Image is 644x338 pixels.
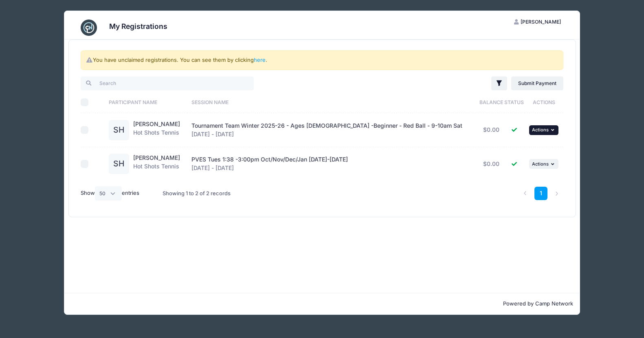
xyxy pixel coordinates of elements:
[191,122,462,129] span: Tournament Team Winter 2025-26 - Ages [DEMOGRAPHIC_DATA] -Beginner - Red Ball - 9-10am Sat
[95,186,122,200] select: Showentries
[521,19,561,25] span: [PERSON_NAME]
[479,92,504,113] th: Balance: activate to sort column ascending
[529,159,558,169] button: Actions
[133,154,180,161] a: [PERSON_NAME]
[133,120,180,140] div: Hot Shots Tennis
[504,92,524,113] th: Status: activate to sort column ascending
[191,122,475,139] div: [DATE] - [DATE]
[511,76,564,90] a: Submit Payment
[109,22,167,31] h3: My Registrations
[191,156,348,163] span: PVES Tues 1:38 -3:00pm Oct/Nov/Dec/Jan [DATE]-[DATE]
[532,161,549,167] span: Actions
[109,161,129,168] a: SH
[191,155,475,172] div: [DATE] - [DATE]
[254,57,266,63] a: here
[81,20,97,36] img: CampNetwork
[81,50,564,70] div: You have unclaimed registrations. You can see them by clicking .
[133,120,180,127] a: [PERSON_NAME]
[532,127,549,133] span: Actions
[109,154,129,174] div: SH
[525,92,564,113] th: Actions: activate to sort column ascending
[109,127,129,134] a: SH
[133,154,180,174] div: Hot Shots Tennis
[81,186,139,200] label: Show entries
[105,92,187,113] th: Participant Name: activate to sort column ascending
[507,15,568,29] button: [PERSON_NAME]
[81,76,254,90] input: Search
[529,125,558,135] button: Actions
[71,300,573,308] p: Powered by Camp Network
[81,92,105,113] th: Select All
[479,113,504,147] td: $0.00
[109,120,129,140] div: SH
[187,92,479,113] th: Session Name: activate to sort column ascending
[534,187,548,200] a: 1
[163,184,231,203] div: Showing 1 to 2 of 2 records
[479,147,504,181] td: $0.00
